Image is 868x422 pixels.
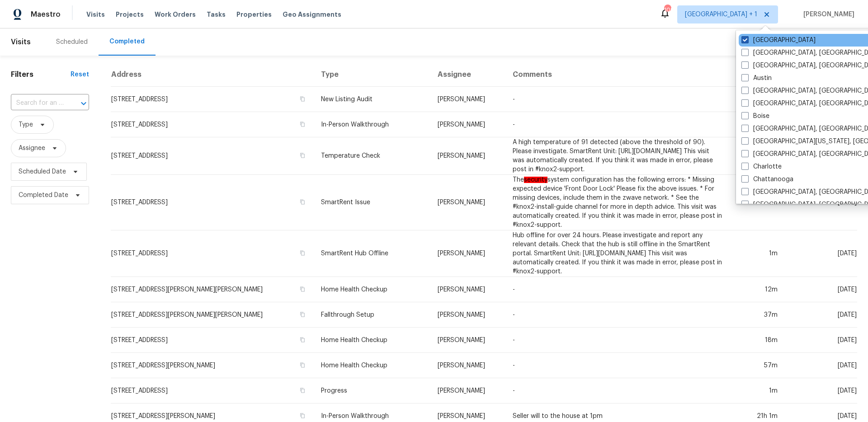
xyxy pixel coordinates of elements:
[430,63,505,87] th: Assignee
[430,175,505,230] td: [PERSON_NAME]
[109,37,145,46] div: Completed
[505,302,729,328] td: -
[505,87,729,112] td: -
[729,378,785,403] td: 1m
[505,277,729,302] td: -
[729,112,785,137] td: 1h 51m
[77,97,90,110] button: Open
[298,95,307,103] button: Copy Address
[111,87,314,112] td: [STREET_ADDRESS]
[505,137,729,175] td: A high temperature of 91 detected (above the threshold of 90). Please investigate. SmartRent Unit...
[111,175,314,230] td: [STREET_ADDRESS]
[314,63,430,87] th: Type
[86,10,105,19] span: Visits
[298,361,307,369] button: Copy Address
[741,36,816,45] label: [GEOGRAPHIC_DATA]
[505,112,729,137] td: -
[430,87,505,112] td: [PERSON_NAME]
[430,112,505,137] td: [PERSON_NAME]
[741,74,772,83] label: Austin
[430,378,505,403] td: [PERSON_NAME]
[111,230,314,277] td: [STREET_ADDRESS]
[430,230,505,277] td: [PERSON_NAME]
[505,353,729,378] td: -
[111,137,314,175] td: [STREET_ADDRESS]
[314,230,430,277] td: SmartRent Hub Offline
[298,310,307,319] button: Copy Address
[19,191,68,200] span: Completed Date
[685,10,757,19] span: [GEOGRAPHIC_DATA] + 1
[11,96,64,110] input: Search for an address...
[785,353,857,378] td: [DATE]
[430,302,505,328] td: [PERSON_NAME]
[111,63,314,87] th: Address
[800,10,854,19] span: [PERSON_NAME]
[111,277,314,302] td: [STREET_ADDRESS][PERSON_NAME][PERSON_NAME]
[19,120,33,129] span: Type
[71,70,89,79] div: Reset
[729,230,785,277] td: 1m
[505,175,729,230] td: The system configuration has the following errors: * Missing expected device 'Front Door Lock' Pl...
[664,5,670,14] div: 109
[729,87,785,112] td: 16m
[741,162,782,171] label: Charlotte
[236,10,272,19] span: Properties
[298,412,307,420] button: Copy Address
[524,177,547,183] em: security
[505,230,729,277] td: Hub offline for over 24 hours. Please investigate and report any relevant details. Check that the...
[785,302,857,328] td: [DATE]
[314,302,430,328] td: Fallthrough Setup
[314,378,430,403] td: Progress
[729,175,785,230] td: 1m
[729,353,785,378] td: 57m
[111,353,314,378] td: [STREET_ADDRESS][PERSON_NAME]
[298,198,307,206] button: Copy Address
[314,175,430,230] td: SmartRent Issue
[19,167,66,176] span: Scheduled Date
[298,249,307,257] button: Copy Address
[11,32,31,52] span: Visits
[430,277,505,302] td: [PERSON_NAME]
[785,378,857,403] td: [DATE]
[11,70,71,79] h1: Filters
[741,112,769,121] label: Boise
[31,10,61,19] span: Maestro
[283,10,341,19] span: Geo Assignments
[298,336,307,344] button: Copy Address
[314,328,430,353] td: Home Health Checkup
[729,63,785,87] th: Duration
[298,285,307,293] button: Copy Address
[505,378,729,403] td: -
[111,328,314,353] td: [STREET_ADDRESS]
[111,302,314,328] td: [STREET_ADDRESS][PERSON_NAME][PERSON_NAME]
[19,144,45,153] span: Assignee
[111,112,314,137] td: [STREET_ADDRESS]
[298,386,307,394] button: Copy Address
[111,378,314,403] td: [STREET_ADDRESS]
[430,328,505,353] td: [PERSON_NAME]
[430,137,505,175] td: [PERSON_NAME]
[729,328,785,353] td: 18m
[741,175,793,184] label: Chattanooga
[314,277,430,302] td: Home Health Checkup
[729,137,785,175] td: 1m
[155,10,196,19] span: Work Orders
[56,38,88,47] div: Scheduled
[785,328,857,353] td: [DATE]
[430,353,505,378] td: [PERSON_NAME]
[785,230,857,277] td: [DATE]
[729,277,785,302] td: 12m
[729,302,785,328] td: 37m
[116,10,144,19] span: Projects
[505,328,729,353] td: -
[298,151,307,159] button: Copy Address
[298,120,307,128] button: Copy Address
[785,277,857,302] td: [DATE]
[314,87,430,112] td: New Listing Audit
[314,137,430,175] td: Temperature Check
[505,63,729,87] th: Comments
[207,11,226,18] span: Tasks
[314,112,430,137] td: In-Person Walkthrough
[314,353,430,378] td: Home Health Checkup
